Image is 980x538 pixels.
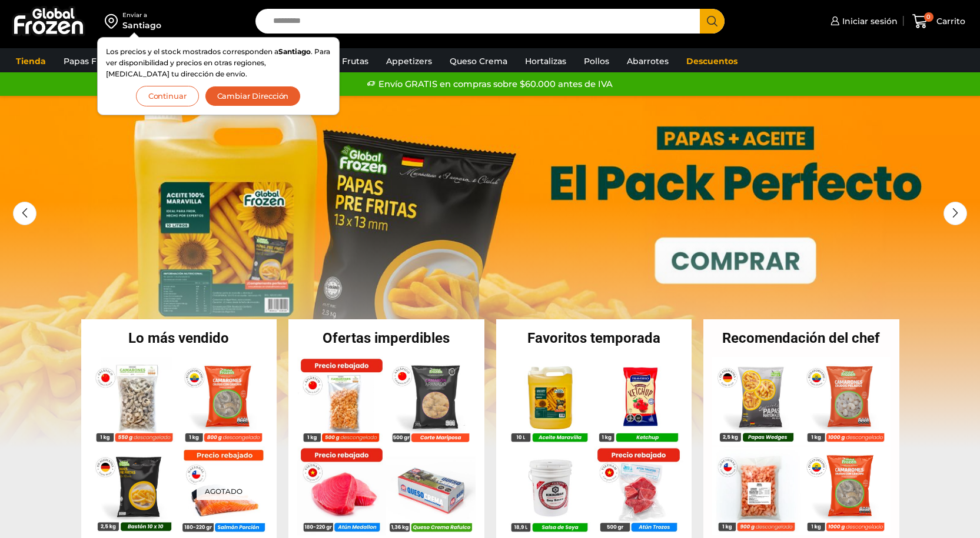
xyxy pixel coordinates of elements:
a: Iniciar sesión [828,9,898,33]
h2: Ofertas imperdibles [288,331,484,345]
div: Previous slide [13,202,36,225]
a: Descuentos [680,50,743,72]
button: Search button [700,9,725,34]
a: Papas Fritas [58,50,121,72]
a: Hortalizas [519,50,572,72]
a: Queso Crema [444,50,513,72]
span: Carrito [934,15,965,27]
h2: Lo más vendido [81,331,277,345]
div: Next slide [944,202,967,225]
p: Los precios y el stock mostrados corresponden a . Para ver disponibilidad y precios en otras regi... [106,46,331,80]
a: Tienda [10,50,52,72]
button: Cambiar Dirección [205,86,301,106]
strong: Santiago [278,47,311,56]
span: 0 [924,12,934,22]
a: Abarrotes [621,50,675,72]
div: Santiago [122,19,161,31]
a: Appetizers [380,50,438,72]
a: 0 Carrito [909,8,968,35]
img: address-field-icon.svg [105,11,122,31]
div: Enviar a [122,11,161,19]
a: Pollos [578,50,615,72]
h2: Favoritos temporada [496,331,692,345]
h2: Recomendación del chef [703,331,899,345]
p: Agotado [196,482,250,500]
span: Iniciar sesión [839,15,898,27]
button: Continuar [136,86,199,106]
